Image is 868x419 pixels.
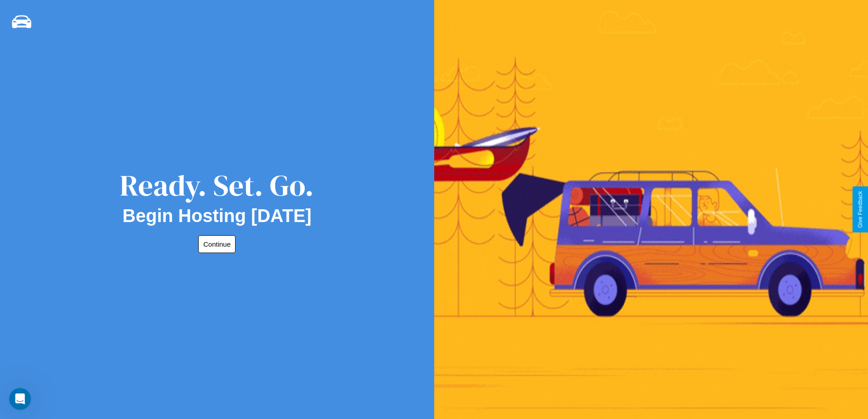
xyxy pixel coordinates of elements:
[123,206,312,226] h2: Begin Hosting [DATE]
[9,388,31,410] iframe: Intercom live chat
[198,235,236,253] button: Continue
[120,165,314,206] div: Ready. Set. Go.
[857,191,863,228] div: Give Feedback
